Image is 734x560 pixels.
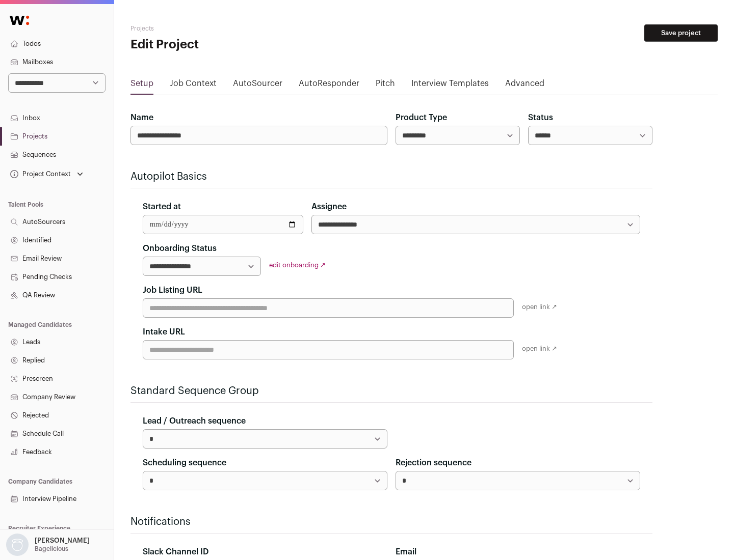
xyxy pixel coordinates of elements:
[143,546,208,558] label: Slack Channel ID
[6,534,29,556] img: nopic.png
[505,77,544,94] a: Advanced
[143,457,226,469] label: Scheduling sequence
[528,111,553,124] label: Status
[299,77,359,94] a: AutoResponder
[143,284,202,296] label: Job Listing URL
[143,415,246,427] label: Lead / Outreach sequence
[8,167,85,181] button: Open dropdown
[396,546,640,558] div: Email
[4,534,92,556] button: Open dropdown
[8,170,71,178] div: Project Context
[411,77,489,94] a: Interview Templates
[130,24,326,33] h2: Projects
[396,111,447,124] label: Product Type
[130,170,652,184] h2: Autopilot Basics
[4,10,35,31] img: Wellfound
[130,111,153,124] label: Name
[130,77,153,94] a: Setup
[170,77,217,94] a: Job Context
[311,201,347,213] label: Assignee
[35,545,68,553] p: Bagelicious
[35,537,90,545] p: [PERSON_NAME]
[233,77,282,94] a: AutoSourcer
[269,262,326,268] a: edit onboarding ↗
[143,242,217,255] label: Onboarding Status
[143,201,181,213] label: Started at
[130,37,326,53] h1: Edit Project
[130,515,652,529] h2: Notifications
[396,457,471,469] label: Rejection sequence
[644,24,718,42] button: Save project
[143,326,185,338] label: Intake URL
[376,77,395,94] a: Pitch
[130,384,652,398] h2: Standard Sequence Group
